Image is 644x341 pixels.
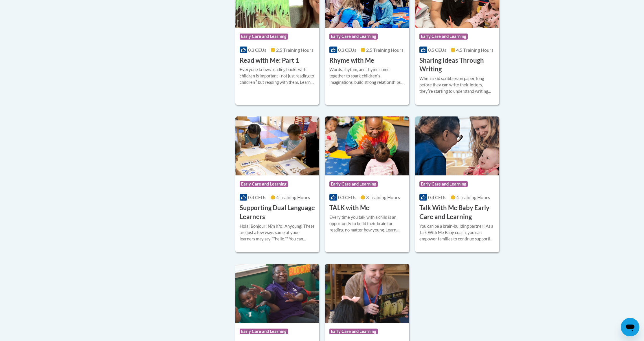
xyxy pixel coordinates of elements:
span: Early Care and Learning [240,181,288,187]
div: Everyone knows reading books with children is important - not just reading to children ʹ but read... [240,66,315,86]
a: Course LogoEarly Care and Learning0.3 CEUs3 Training Hours TALK with MeEvery time you talk with a... [325,116,409,252]
img: Course Logo [235,264,320,323]
span: Early Care and Learning [240,329,288,334]
span: Early Care and Learning [419,34,468,39]
span: 0.3 CEUs [338,194,356,200]
h3: Rhyme with Me [329,56,374,65]
span: 4.5 Training Hours [456,47,493,53]
div: Words, rhythm, and rhyme come together to spark childrenʹs imaginations, build strong relationshi... [329,66,405,86]
h3: Talk With Me Baby Early Care and Learning [419,203,495,221]
span: 0.5 CEUs [428,47,446,53]
span: 0.4 CEUs [428,194,446,200]
span: Early Care and Learning [419,181,468,187]
span: 0.3 CEUs [248,47,266,53]
span: 0.4 CEUs [248,194,266,200]
a: Course LogoEarly Care and Learning0.4 CEUs4 Training Hours Supporting Dual Language LearnersHola!... [235,116,320,252]
span: Early Care and Learning [240,34,288,39]
span: Early Care and Learning [329,181,378,187]
span: 4 Training Hours [456,194,490,200]
span: 0.3 CEUs [338,47,356,53]
div: Hola! Bonjour! N?n h?o! Anyoung! These are just a few ways some of your learners may say ""hello.... [240,223,315,242]
img: Course Logo [235,116,320,175]
div: Every time you talk with a child is an opportunity to build their brain for reading, no matter ho... [329,214,405,233]
h3: Read with Me: Part 1 [240,56,299,65]
h3: Supporting Dual Language Learners [240,203,315,221]
span: Early Care and Learning [329,34,378,39]
img: Course Logo [415,116,499,175]
img: Course Logo [325,116,409,175]
span: 3 Training Hours [366,194,400,200]
a: Course LogoEarly Care and Learning0.4 CEUs4 Training Hours Talk With Me Baby Early Care and Learn... [415,116,499,252]
iframe: Button to launch messaging window [621,318,639,336]
h3: TALK with Me [329,203,369,212]
span: 2.5 Training Hours [276,47,313,53]
div: When a kid scribbles on paper, long before they can write their letters, theyʹre starting to unde... [419,75,495,94]
img: Course Logo [325,264,409,323]
h3: Sharing Ideas Through Writing [419,56,495,74]
span: 4 Training Hours [276,194,310,200]
span: 2.5 Training Hours [366,47,403,53]
div: You can be a brain-building partner! As a Talk With Me Baby coach, you can empower families to co... [419,223,495,242]
span: Early Care and Learning [329,329,378,334]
